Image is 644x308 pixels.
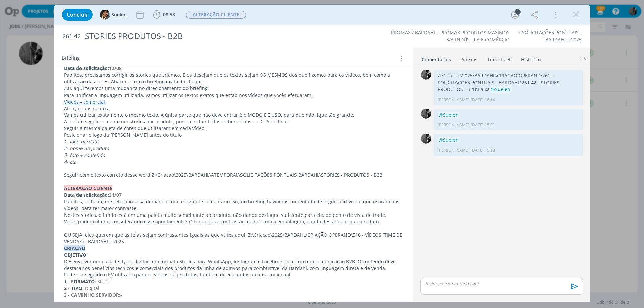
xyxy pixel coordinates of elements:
[515,9,521,15] div: 1
[151,9,177,20] button: 08:58
[64,145,109,151] em: 2- nome do produto
[491,86,511,93] span: @Suelen
[64,198,403,212] p: Pablitos, o cliente me retornou essa demanda com o seguinte comentário: Su, no briefing havíamos ...
[62,33,81,40] span: 261.42
[100,10,110,20] img: S
[64,292,120,298] strong: 3 - CAMINHO SERVIDOR:
[421,70,431,80] img: P
[64,232,403,245] p: OU SEJA, eles querem que as telas sejam contrastantes iguais as que vc fez aqui: Z:\Criacao\2025\...
[163,11,175,18] span: 08:58
[64,118,403,125] p: A ideia é seguir somente um stories por produto, porém incluir todos os benefícios e o CTA do final.
[64,185,112,191] strong: ALTERAÇÃO CLIENTE
[439,137,459,143] span: @Suelen
[64,271,403,278] p: Pode ser seguido o KV utilizado para os vídeos de produtos, também direcionados ao time comercial
[421,53,451,63] a: Comentários
[438,97,469,103] p: [PERSON_NAME]
[186,11,246,19] button: ALTERAÇÃO CLIENTE
[438,147,469,153] p: [PERSON_NAME]
[109,192,122,198] strong: 31/07
[120,292,122,298] span: -
[62,9,93,21] button: Concluir
[64,65,109,71] strong: Data de solicitação:
[438,72,579,93] p: Z:\Criacao\2025\BARDAHL\CRIAÇÃO OPERAND\261 - SOLICITAÇÕES PONTUAIS - BARDAHL\261.42 - STORIES PR...
[82,28,363,44] div: STORIES PRODUTOS - B2B
[54,5,590,302] div: dialog
[97,278,113,285] span: Stories
[64,92,403,99] p: Para unificar a linguagem utilizada, vamos utilizar os textos exatos que estão nos vídeos que voc...
[421,109,431,119] img: P
[85,285,99,291] span: Digital
[421,134,431,144] img: P
[64,245,85,251] strong: CRIAÇÃO
[487,53,511,63] a: Timesheet
[64,192,109,198] strong: Data de solicitação:
[64,105,403,112] p: Atenção aos pontos:
[64,172,403,178] p: Seguir com o texto correto desse word:
[471,97,495,103] span: [DATE] 16:14
[64,85,403,92] p: ,Su, aqui teremos uma mudança no direcionamento do briefing.
[64,278,96,285] strong: 1 - FORMATO:
[62,54,80,63] span: Briefing
[64,152,105,158] em: 3- foto + conteúdo
[509,9,520,20] button: 1
[391,29,510,42] a: PROMAX / BARDAHL - PROMAX PRODUTOS MÁXIMOS S/A INDÚSTRIA E COMÉRCIO
[64,159,76,165] em: 4- cta
[152,172,382,178] span: Z:\Criacao\2025\BARDAHL\ATEMPORAL\SOLICITAÇÕES PONTUAIS BARDAHL\STORIES - PRODUTOS - B2B
[67,12,88,17] span: Concluir
[461,56,477,63] div: Anexos
[64,252,88,258] strong: OBJETIVO:
[522,29,582,42] a: SOLICITAÇÕES PONTUAIS - BARDAHL - 2025
[64,212,403,219] p: Nestes stories, o fundo está em uma paleta muito semelhante ao produto, não dando destaque sufici...
[64,138,98,145] em: 1- logo bardahl
[471,147,495,153] span: [DATE] 15:18
[471,122,495,128] span: [DATE] 15:01
[64,132,403,138] p: Posicionar o logo da [PERSON_NAME] antes do título
[64,218,403,225] p: Vocês podem alterar considerando esse apontamento? O fundo deve contrastar melhor com a embalagem...
[439,112,459,118] span: @Suelen
[64,125,403,132] p: Seguir a mesma paleta de cores que utilizaram em cada vídeo.
[109,65,122,71] strong: 12/08
[64,112,403,118] p: Vamos utilizar exatamente o mesmo texto. A única parte que não deve entrar é o MODO DE USO, para ...
[64,72,403,85] p: Pablitos, precisamos corrigir os stories que criamos. Eles desejam que os textos sejam OS MESMOS ...
[64,99,105,105] a: Vídeos - comercial
[64,258,403,272] p: Desenvolver um pack de flyers digitais em formato Stories para WhatsApp, Instagram e Facebook, co...
[438,122,469,128] p: [PERSON_NAME]
[111,12,127,17] span: Suelen
[521,53,541,63] a: Histórico
[100,10,127,20] button: SSuelen
[186,11,246,19] span: ALTERAÇÃO CLIENTE
[64,285,84,291] strong: 2 - TIPO:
